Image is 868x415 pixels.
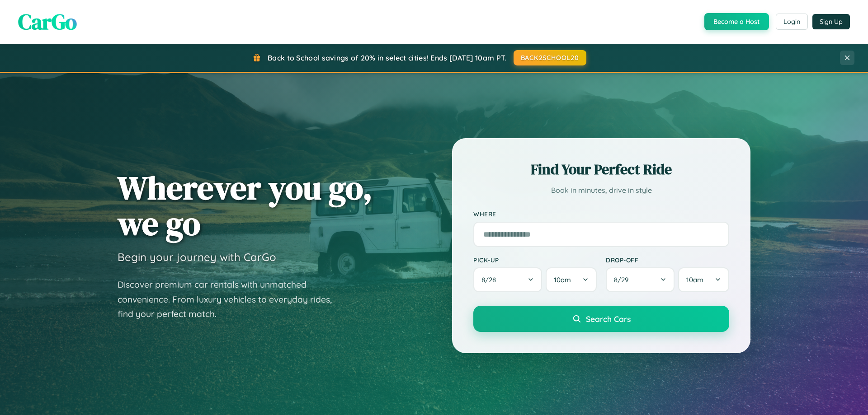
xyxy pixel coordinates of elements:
span: 10am [686,275,703,284]
label: Where [473,210,729,218]
span: Back to School savings of 20% in select cities! Ends [DATE] 10am PT. [268,53,506,62]
button: Login [776,14,808,30]
span: CarGo [18,7,77,37]
button: Search Cars [473,306,729,332]
button: 10am [678,267,729,292]
h1: Wherever you go, we go [118,170,373,241]
button: 8/28 [473,267,542,292]
span: 10am [554,275,571,284]
label: Pick-up [473,256,597,264]
span: 8 / 28 [481,275,500,284]
button: Become a Host [704,13,769,30]
label: Drop-off [606,256,729,264]
p: Book in minutes, drive in style [473,184,729,197]
button: Sign Up [812,14,850,29]
button: BACK2SCHOOL20 [514,50,586,65]
p: Discover premium car rentals with unmatched convenience. From luxury vehicles to everyday rides, ... [118,277,344,322]
span: Search Cars [586,314,631,324]
h3: Begin your journey with CarGo [118,250,276,264]
h2: Find Your Perfect Ride [473,159,729,179]
button: 8/29 [606,267,675,292]
span: 8 / 29 [614,275,633,284]
button: 10am [546,267,597,292]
